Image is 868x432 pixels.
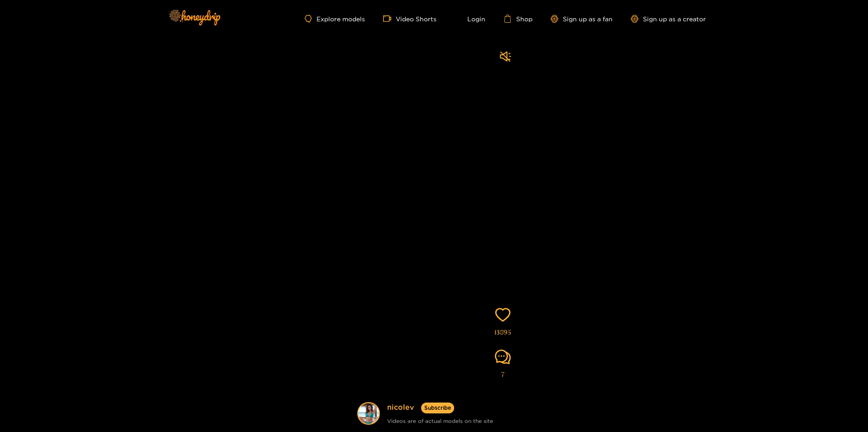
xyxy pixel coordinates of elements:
[305,15,364,23] a: Explore models
[495,307,511,323] span: heart
[631,15,706,23] a: Sign up as a creator
[455,15,485,23] a: Login
[383,15,396,23] span: video-camera
[504,15,532,23] a: Shop
[421,403,454,413] button: Subscribe
[495,349,511,365] span: comment
[387,416,493,426] div: Videos are of actual models on the site
[387,402,414,413] a: nicolev
[424,404,451,413] span: Subscribe
[551,15,613,23] a: Sign up as a fan
[501,369,504,380] span: 7
[500,51,511,62] span: sound
[383,15,436,23] a: Video Shorts
[494,327,511,338] span: 13895
[358,403,379,424] img: user avatar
